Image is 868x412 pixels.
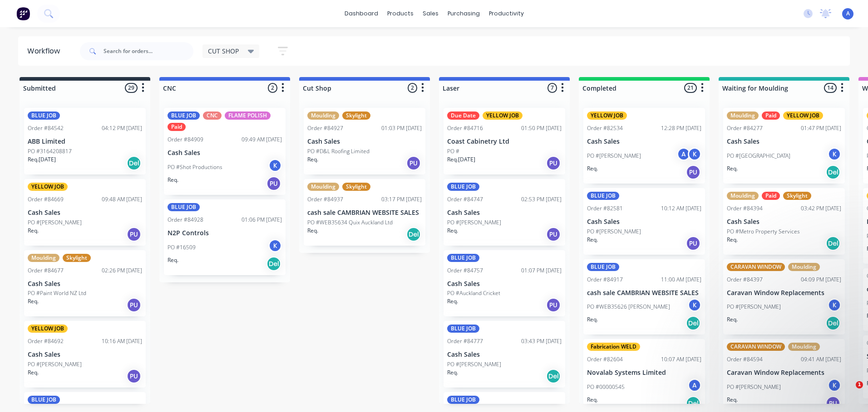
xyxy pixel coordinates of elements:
[723,259,845,335] div: CARAVAN WINDOWMouldingOrder #8439704:09 PM [DATE]Caravan Window ReplacementsPO #[PERSON_NAME]KReq...
[208,46,239,56] span: CUT SHOP
[587,228,641,236] p: PO #[PERSON_NAME]
[28,360,82,368] p: PO #[PERSON_NAME]
[583,259,705,335] div: BLUE JOBOrder #8491711:00 AM [DATE]cash sale CAMBRIAN WEBSITE SALESPO #WEB35626 [PERSON_NAME]KReq...
[127,227,141,242] div: PU
[418,7,443,20] div: sales
[826,396,840,411] div: PU
[444,179,565,246] div: BLUE JOBOrder #8474702:53 PM [DATE]Cash SalesPO #[PERSON_NAME]Req.PU
[723,108,845,184] div: MouldingPaidYELLOW JOBOrder #8427701:47 PM [DATE]Cash SalesPO #[GEOGRAPHIC_DATA]KReq.Del
[444,321,565,388] div: BLUE JOBOrder #8477703:43 PM [DATE]Cash SalesPO #[PERSON_NAME]Req.Del
[164,108,286,195] div: BLUE JOBCNCFLAME POLISHPaidOrder #8490909:49 AM [DATE]Cash SalesPO #Shot ProductionsKReq.PU
[447,147,459,155] p: PO #
[168,163,222,171] p: PO #Shot Productions
[242,216,282,224] div: 01:06 PM [DATE]
[268,239,282,252] div: K
[406,227,421,242] div: Del
[727,289,841,297] p: Caravan Window Replacements
[164,199,286,275] div: BLUE JOBOrder #8492801:06 PM [DATE]N2P ControlsPO #16509KReq.Del
[447,280,562,288] p: Cash Sales
[307,111,339,120] div: Moulding
[587,236,598,244] p: Req.
[783,192,811,200] div: Skylight
[587,152,641,160] p: PO #[PERSON_NAME]
[447,111,479,120] div: Due Date
[28,227,39,235] p: Req.
[521,337,562,345] div: 03:43 PM [DATE]
[727,138,841,145] p: Cash Sales
[168,123,186,131] div: Paid
[483,111,523,120] div: YELLOW JOB
[102,337,142,345] div: 10:16 AM [DATE]
[307,183,339,191] div: Moulding
[28,254,59,262] div: Moulding
[447,368,458,377] p: Req.
[587,289,701,297] p: cash sale CAMBRIAN WEBSITE SALES
[587,276,623,284] div: Order #84917
[28,351,142,359] p: Cash Sales
[168,176,178,184] p: Req.
[28,289,86,297] p: PO #Paint World NZ Ltd
[28,111,60,120] div: BLUE JOB
[28,124,64,132] div: Order #84542
[521,195,562,204] div: 02:53 PM [DATE]
[661,124,701,132] div: 12:28 PM [DATE]
[28,267,64,275] div: Order #84677
[168,203,200,211] div: BLUE JOB
[688,298,701,312] div: K
[826,165,840,179] div: Del
[727,276,763,284] div: Order #84397
[127,298,141,312] div: PU
[268,159,282,172] div: K
[587,343,640,351] div: Fabrication WELD
[727,228,800,236] p: PO #Metro Property Services
[447,360,501,368] p: PO #[PERSON_NAME]
[340,7,383,20] a: dashboard
[688,378,701,392] div: A
[28,337,64,345] div: Order #84692
[727,218,841,226] p: Cash Sales
[127,156,141,170] div: Del
[168,111,200,120] div: BLUE JOB
[307,218,393,227] p: PO #WEB35634 Quix Auckland Ltd
[587,124,623,132] div: Order #82534
[104,42,193,60] input: Search for orders...
[447,289,500,297] p: PO #Auckland Cricket
[587,355,623,364] div: Order #82604
[546,156,561,170] div: PU
[587,303,670,311] p: PO #WEB35626 [PERSON_NAME]
[266,176,281,191] div: PU
[727,192,759,200] div: Moulding
[587,204,623,213] div: Order #82581
[266,257,281,271] div: Del
[587,192,619,200] div: BLUE JOB
[727,111,759,120] div: Moulding
[304,179,425,246] div: MouldingSkylightOrder #8493703:17 PM [DATE]cash sale CAMBRIAN WEBSITE SALESPO #WEB35634 Quix Auck...
[583,108,705,184] div: YELLOW JOBOrder #8253412:28 PM [DATE]Cash SalesPO #[PERSON_NAME]AKReq.PU
[661,355,701,364] div: 10:07 AM [DATE]
[801,204,841,213] div: 03:42 PM [DATE]
[727,204,763,213] div: Order #84394
[444,108,565,174] div: Due DateYELLOW JOBOrder #8471601:50 PM [DATE]Coast Cabinetry LtdPO #Req.[DATE]PU
[856,381,863,388] span: 1
[783,111,823,120] div: YELLOW JOB
[307,227,318,235] p: Req.
[307,124,343,132] div: Order #84927
[342,111,370,120] div: Skylight
[846,10,850,18] span: A
[587,315,598,324] p: Req.
[587,138,701,145] p: Cash Sales
[587,369,701,377] p: Novalab Systems Limited
[727,152,790,160] p: PO #[GEOGRAPHIC_DATA]
[762,192,780,200] div: Paid
[225,111,271,120] div: FLAME POLISH
[661,204,701,213] div: 10:12 AM [DATE]
[63,254,91,262] div: Skylight
[727,303,781,311] p: PO #[PERSON_NAME]
[447,218,501,227] p: PO #[PERSON_NAME]
[727,315,738,324] p: Req.
[587,218,701,226] p: Cash Sales
[28,138,142,145] p: ABB Limited
[447,297,458,305] p: Req.
[28,297,39,305] p: Req.
[168,136,203,144] div: Order #84909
